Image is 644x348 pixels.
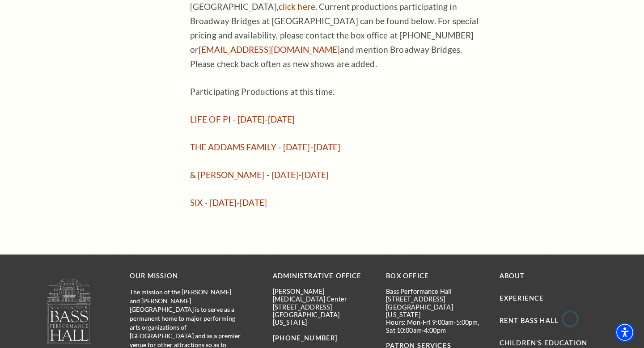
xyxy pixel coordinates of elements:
[386,295,486,303] p: [STREET_ADDRESS]
[386,303,486,319] p: [GEOGRAPHIC_DATA][US_STATE]
[273,288,373,303] p: [PERSON_NAME][MEDICAL_DATA] Center
[190,170,329,180] a: & [PERSON_NAME] - [DATE]-[DATE]
[190,85,481,99] p: Participating Productions at this time:
[500,317,559,324] a: Rent Bass Hall
[386,288,486,295] p: Bass Performance Hall
[199,44,340,55] a: [EMAIL_ADDRESS][DOMAIN_NAME]
[47,278,92,344] img: owned and operated by Performing Arts Fort Worth, A NOT-FOR-PROFIT 501(C)3 ORGANIZATION
[130,271,241,282] p: OUR MISSION
[500,272,525,280] a: About
[386,271,486,282] p: BOX OFFICE
[500,294,544,302] a: Experience
[273,303,373,311] p: [STREET_ADDRESS]
[386,318,486,334] p: Hours: Mon-Fri 9:00am-5:00pm, Sat 10:00am-4:00pm
[190,197,267,208] a: SIX - [DATE]-[DATE]
[273,271,373,282] p: Administrative Office
[190,142,340,152] a: THE ADDAMS FAMILY - [DATE]-[DATE]
[279,1,315,12] a: To learn more about the Broadway Bridges program in New York City, click here - open in a new tab
[273,333,373,344] p: [PHONE_NUMBER]
[273,311,373,327] p: [GEOGRAPHIC_DATA][US_STATE]
[615,323,635,342] div: Accessibility Menu
[190,114,295,124] a: LIFE OF PI - [DATE]-[DATE]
